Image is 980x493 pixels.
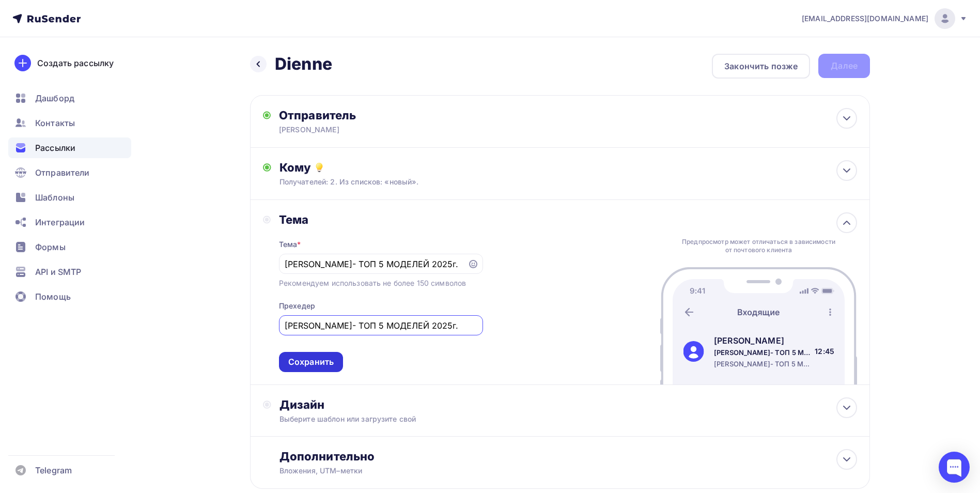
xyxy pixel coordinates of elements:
[8,137,131,158] a: Рассылки
[35,266,81,278] span: API и SMTP
[714,359,811,368] div: [PERSON_NAME]- ТОП 5 МОДЕЛЕЙ 2025г.
[802,13,928,24] span: [EMAIL_ADDRESS][DOMAIN_NAME]
[714,348,811,357] div: [PERSON_NAME]- ТОП 5 МОДЕЛЕЙ 2025г.
[279,301,315,311] div: Прехедер
[279,212,483,227] div: Тема
[35,166,90,179] span: Отправители
[8,113,131,133] a: Контакты
[279,466,800,476] div: Вложения, UTM–метки
[37,57,114,69] div: Создать рассылку
[8,88,131,109] a: Дашборд
[679,238,838,254] div: Предпросмотр может отличаться в зависимости от почтового клиента
[35,191,74,204] span: Шаблоны
[35,216,85,228] span: Интеграции
[279,414,800,424] div: Выберите шаблон или загрузите свой
[8,237,131,257] a: Формы
[35,464,72,476] span: Telegram
[35,142,75,154] span: Рассылки
[8,162,131,183] a: Отправители
[279,177,800,187] div: Получателей: 2. Из списков: «новый».
[288,356,334,368] div: Сохранить
[279,160,857,175] div: Кому
[279,449,857,464] div: Дополнительно
[802,8,968,29] a: [EMAIL_ADDRESS][DOMAIN_NAME]
[279,239,301,250] div: Тема
[35,92,74,104] span: Дашборд
[815,346,834,357] div: 12:45
[285,258,461,270] input: Укажите тему письма
[35,241,66,253] span: Формы
[714,334,811,347] div: [PERSON_NAME]
[275,54,332,74] h2: Dienne
[279,397,857,412] div: Дизайн
[285,319,477,332] input: Текст, который будут видеть подписчики
[35,117,75,129] span: Контакты
[279,278,466,288] div: Рекомендуем использовать не более 150 символов
[35,290,71,303] span: Помощь
[724,60,798,72] div: Закончить позже
[8,187,131,208] a: Шаблоны
[279,125,480,135] div: [PERSON_NAME]
[279,108,503,122] div: Отправитель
